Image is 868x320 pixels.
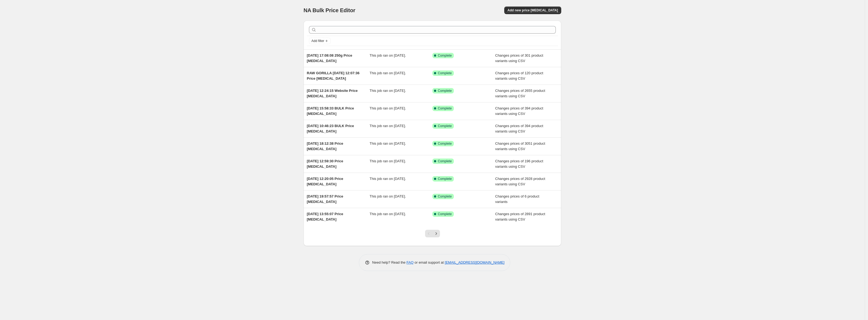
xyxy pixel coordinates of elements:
[425,230,440,237] nav: Pagination
[370,106,406,110] span: This job ran on [DATE].
[307,106,354,116] span: [DATE] 15:58:33 BULK Price [MEDICAL_DATA]
[495,212,545,221] span: Changes prices of 2891 product variants using CSV
[307,89,358,98] span: [DATE] 12:24:15 Website Price [MEDICAL_DATA]
[370,71,406,75] span: This job ran on [DATE].
[309,38,331,44] button: Add filter
[438,141,452,146] span: Complete
[438,124,452,128] span: Complete
[495,141,545,151] span: Changes prices of 3051 product variants using CSV
[311,39,324,43] span: Add filter
[432,230,440,237] button: Next
[307,71,359,80] span: RAW GORILLA [DATE] 12:07:36 Price [MEDICAL_DATA]
[307,141,343,151] span: [DATE] 18:12:38 Price [MEDICAL_DATA]
[370,53,406,57] span: This job ran on [DATE].
[495,53,543,63] span: Changes prices of 301 product variants using CSV
[370,159,406,163] span: This job ran on [DATE].
[307,194,343,204] span: [DATE] 19:57:57 Price [MEDICAL_DATA]
[438,194,452,199] span: Complete
[307,53,352,63] span: [DATE] 17:08:08 250g Price [MEDICAL_DATA]
[307,124,354,133] span: [DATE] 10:46:23 BULK Price [MEDICAL_DATA]
[504,7,561,14] button: Add new price [MEDICAL_DATA]
[407,260,414,264] a: FAQ
[307,159,343,169] span: [DATE] 12:59:30 Price [MEDICAL_DATA]
[370,194,406,198] span: This job ran on [DATE].
[414,260,445,264] span: or email support at
[372,260,407,264] span: Need help? Read the
[370,89,406,93] span: This job ran on [DATE].
[370,212,406,216] span: This job ran on [DATE].
[508,8,558,12] span: Add new price [MEDICAL_DATA]
[370,177,406,181] span: This job ran on [DATE].
[495,106,543,116] span: Changes prices of 394 product variants using CSV
[438,89,452,93] span: Complete
[495,71,543,80] span: Changes prices of 120 product variants using CSV
[307,177,343,186] span: [DATE] 12:20:05 Price [MEDICAL_DATA]
[370,141,406,146] span: This job ran on [DATE].
[445,260,505,264] a: [EMAIL_ADDRESS][DOMAIN_NAME]
[495,177,545,186] span: Changes prices of 2928 product variants using CSV
[438,71,452,75] span: Complete
[304,7,355,13] span: NA Bulk Price Editor
[495,159,543,169] span: Changes prices of 196 product variants using CSV
[495,194,540,204] span: Changes prices of 6 product variants
[495,124,543,133] span: Changes prices of 394 product variants using CSV
[438,177,452,181] span: Complete
[307,212,343,221] span: [DATE] 13:55:07 Price [MEDICAL_DATA]
[438,53,452,58] span: Complete
[370,124,406,128] span: This job ran on [DATE].
[438,106,452,111] span: Complete
[495,89,545,98] span: Changes prices of 2655 product variants using CSV
[438,212,452,216] span: Complete
[438,159,452,163] span: Complete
